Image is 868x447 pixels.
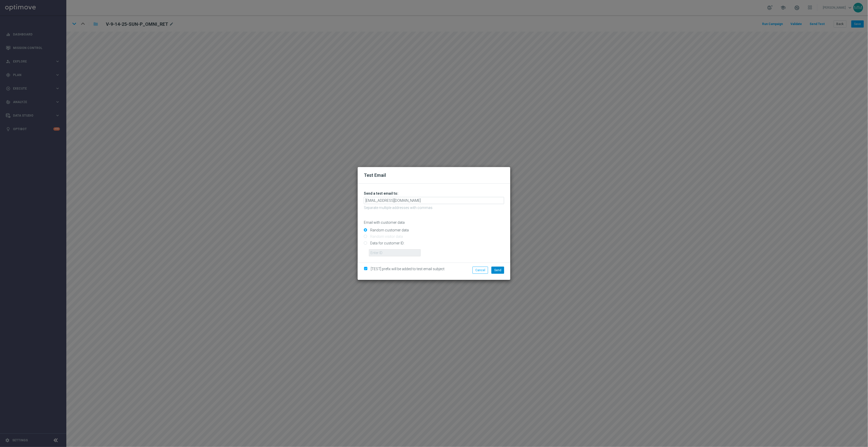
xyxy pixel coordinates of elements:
[491,267,504,274] button: Send
[473,267,488,274] button: Cancel
[364,220,504,225] p: Email with customer data
[369,249,421,256] input: Enter ID
[369,228,409,232] label: Random customer data
[364,172,504,178] h2: Test Email
[364,205,504,210] p: Separate multiple addresses with commas
[364,191,504,196] h3: Send a test email to:
[494,268,501,272] span: Send
[371,267,444,271] span: [TEST] prefix will be added to test email subject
